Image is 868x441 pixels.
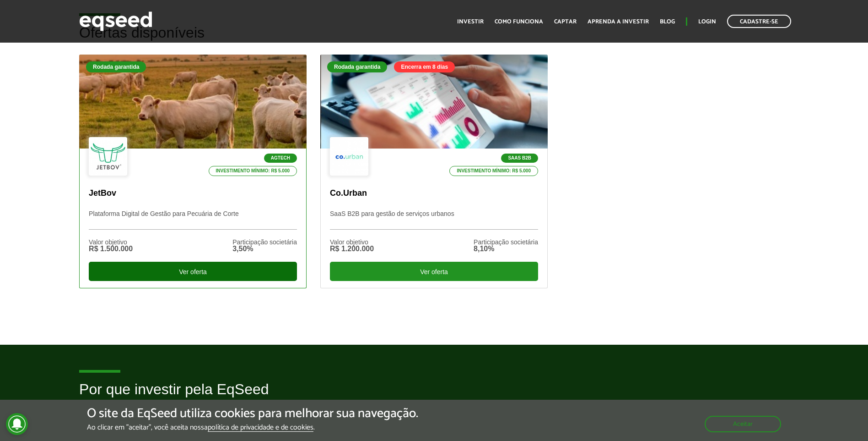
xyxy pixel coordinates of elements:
a: Rodada garantida Agtech Investimento mínimo: R$ 5.000 JetBov Plataforma Digital de Gestão para Pe... [79,55,307,288]
a: Login [698,19,716,25]
a: Investir [457,19,484,25]
p: JetBov [89,188,297,198]
p: Co.Urban [330,188,538,198]
a: Como funciona [495,19,543,25]
div: Valor objetivo [330,239,374,245]
p: Plataforma Digital de Gestão para Pecuária de Corte [89,210,297,230]
a: política de privacidade e de cookies [208,424,313,432]
div: Ver oferta [89,262,297,281]
p: Agtech [264,154,297,163]
div: 8,10% [474,245,538,253]
img: EqSeed [79,9,152,33]
a: Blog [660,19,675,25]
a: Aprenda a investir [588,19,649,25]
a: Captar [554,19,577,25]
div: Rodada garantida [327,61,387,72]
p: SaaS B2B para gestão de serviços urbanos [330,210,538,230]
p: Investimento mínimo: R$ 5.000 [209,166,297,176]
a: Cadastre-se [727,15,791,28]
div: R$ 1.500.000 [89,245,133,253]
div: Valor objetivo [89,239,133,245]
div: Rodada garantida [86,61,146,72]
div: Participação societária [474,239,538,245]
p: SaaS B2B [501,154,538,163]
p: Ao clicar em "aceitar", você aceita nossa . [87,423,418,432]
button: Aceitar [705,416,781,432]
div: Encerra em 8 dias [394,61,455,72]
a: Rodada garantida Encerra em 8 dias SaaS B2B Investimento mínimo: R$ 5.000 Co.Urban SaaS B2B para ... [320,55,548,288]
h2: Por que investir pela EqSeed [79,381,789,411]
div: R$ 1.200.000 [330,245,374,253]
p: Investimento mínimo: R$ 5.000 [449,166,538,176]
h5: O site da EqSeed utiliza cookies para melhorar sua navegação. [87,407,418,421]
div: Participação societária [232,239,297,245]
div: Ver oferta [330,262,538,281]
div: 3,50% [232,245,297,253]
